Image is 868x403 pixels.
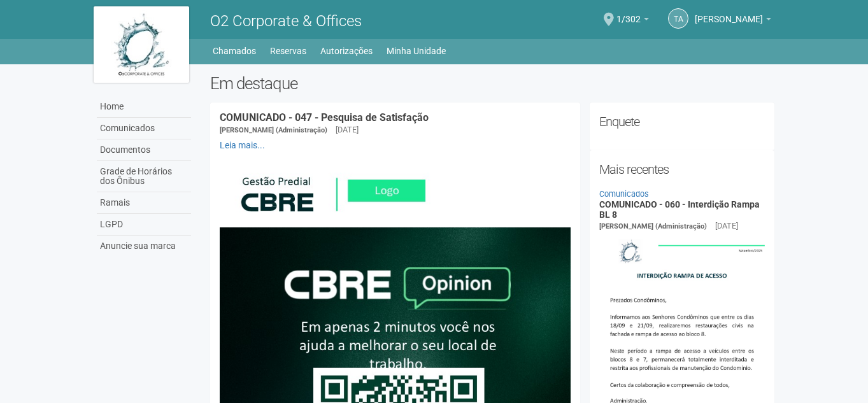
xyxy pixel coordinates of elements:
a: COMUNICADO - 060 - Interdição Rampa BL 8 [599,199,760,219]
a: COMUNICADO - 047 - Pesquisa de Satisfação [220,111,429,124]
a: Reservas [270,42,306,60]
a: Minha Unidade [387,42,446,60]
span: [PERSON_NAME] (Administração) [220,126,327,134]
span: [PERSON_NAME] (Administração) [599,222,707,230]
a: 1/302 [616,16,649,26]
a: Anuncie sua marca [97,236,191,257]
span: Thamiris Abdala [695,2,763,24]
h2: Em destaque [210,74,775,93]
a: Home [97,96,191,118]
a: [PERSON_NAME] [695,16,771,26]
a: Grade de Horários dos Ônibus [97,161,191,192]
a: Comunicados [599,189,649,199]
img: logo.jpg [94,6,189,83]
a: LGPD [97,214,191,236]
a: Ramais [97,192,191,214]
a: TA [668,8,688,29]
div: [DATE] [715,220,738,232]
a: Documentos [97,139,191,161]
a: Comunicados [97,118,191,139]
a: Leia mais... [220,140,265,150]
span: O2 Corporate & Offices [210,12,362,30]
span: 1/302 [616,2,641,24]
h2: Mais recentes [599,160,765,179]
div: [DATE] [336,124,359,136]
h2: Enquete [599,112,765,131]
a: Chamados [213,42,256,60]
a: Autorizações [320,42,373,60]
